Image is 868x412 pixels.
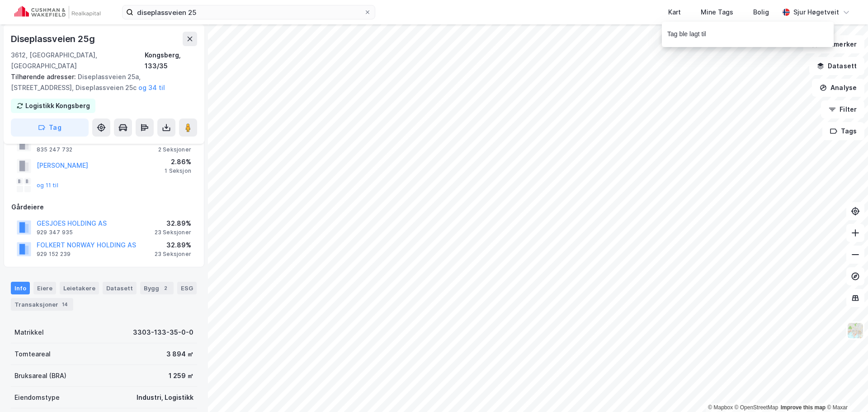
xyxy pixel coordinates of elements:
[809,57,864,75] button: Datasett
[11,118,89,137] button: Tag
[155,218,191,229] div: 32.89%
[137,392,193,403] div: Industri, Logistikk
[37,229,73,236] div: 929 347 935
[133,5,364,19] input: Søk på adresse, matrikkel, gårdeiere, leietakere eller personer
[701,7,733,18] div: Mine Tags
[667,29,706,40] div: Tag ble lagt til
[11,202,197,213] div: Gårdeiere
[166,349,193,360] div: 3 894 ㎡
[823,369,868,412] div: Kontrollprogram for chat
[14,370,66,381] div: Bruksareal (BRA)
[60,300,70,309] div: 14
[169,370,193,381] div: 1 259 ㎡
[708,404,733,411] a: Mapbox
[14,392,60,403] div: Eiendomstype
[33,282,56,294] div: Eiere
[60,282,99,294] div: Leietakere
[753,7,769,18] div: Bolig
[812,79,864,97] button: Analyse
[11,32,96,46] div: Diseplassveien 25g
[140,282,174,294] div: Bygg
[145,50,197,71] div: Kongsberg, 133/35
[133,327,193,338] div: 3303-133-35-0-0
[165,156,191,167] div: 2.86%
[155,229,191,236] div: 23 Seksjoner
[155,251,191,258] div: 23 Seksjoner
[25,100,90,111] div: Logistikk Kongsberg
[821,100,864,118] button: Filter
[103,282,137,294] div: Datasett
[161,284,170,293] div: 2
[11,73,78,81] span: Tilhørende adresser:
[37,251,71,258] div: 929 152 239
[793,7,839,18] div: Sjur Høgetveit
[14,327,44,338] div: Matrikkel
[37,146,72,153] div: 835 247 732
[11,282,30,294] div: Info
[823,369,868,412] iframe: Chat Widget
[847,322,864,339] img: Z
[11,298,73,311] div: Transaksjoner
[822,122,864,140] button: Tags
[11,50,145,71] div: 3612, [GEOGRAPHIC_DATA], [GEOGRAPHIC_DATA]
[11,71,190,93] div: Diseplassveien 25a, [STREET_ADDRESS], Diseplassveien 25c
[781,404,826,411] a: Improve this map
[165,167,191,175] div: 1 Seksjon
[735,404,778,411] a: OpenStreetMap
[155,240,191,251] div: 32.89%
[668,7,681,18] div: Kart
[14,349,51,360] div: Tomteareal
[177,282,197,294] div: ESG
[158,146,191,153] div: 2 Seksjoner
[14,6,100,19] img: cushman-wakefield-realkapital-logo.202ea83816669bd177139c58696a8fa1.svg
